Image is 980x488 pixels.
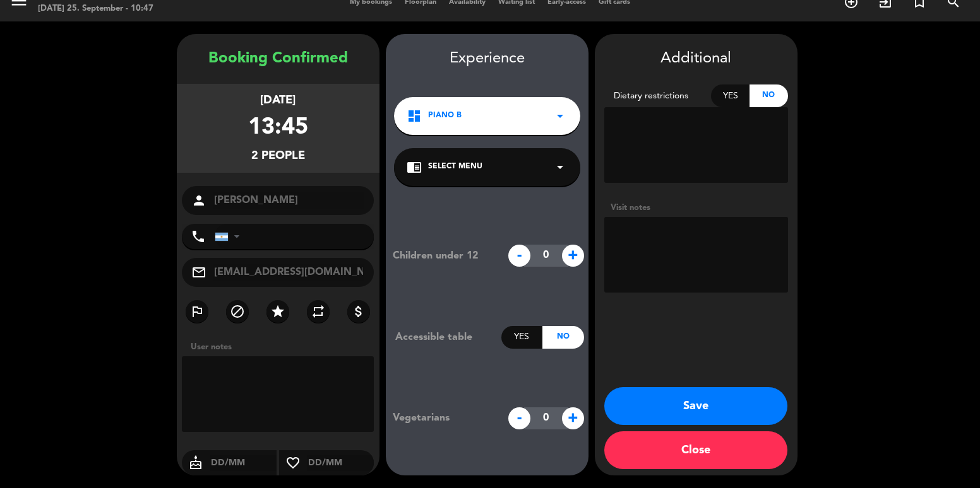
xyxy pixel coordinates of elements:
i: attach_money [351,304,366,319]
div: [DATE] 25. September - 10:47 [38,3,177,15]
div: Accessible table [386,329,501,346]
div: 13:45 [248,110,308,147]
div: Yes [711,84,750,107]
i: phone [191,229,206,244]
i: block [230,304,245,319]
div: Additional [604,47,788,71]
i: favorite_border [279,455,307,470]
div: Vegetarians [383,410,501,426]
i: person [191,193,206,208]
div: Argentina: +54 [215,224,244,248]
i: arrow_drop_down [553,160,568,175]
span: PIANO B [428,110,462,122]
div: No [750,84,788,107]
div: 2 people [251,147,305,165]
button: Close [604,431,787,469]
i: star [270,304,285,319]
div: Visit notes [604,201,788,214]
div: Children under 12 [383,248,501,264]
div: User notes [184,340,379,354]
div: Experience [386,47,589,71]
div: Yes [501,326,542,349]
div: [DATE] [260,91,296,110]
span: + [562,407,584,429]
i: outlined_flag [189,304,205,319]
span: Select Menu [428,161,482,173]
i: arrow_drop_down [553,108,568,124]
div: Booking Confirmed [177,47,379,71]
span: - [508,245,530,267]
div: Dietary restrictions [604,89,712,103]
input: DD/MM [307,455,374,471]
i: cake [182,455,210,470]
div: No [542,326,583,349]
button: Save [604,387,787,425]
i: dashboard [407,108,422,124]
span: + [562,245,584,267]
input: DD/MM [210,455,277,471]
i: repeat [311,304,326,319]
i: chrome_reader_mode [407,160,422,175]
span: - [508,407,530,429]
i: mail_outline [191,265,206,280]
